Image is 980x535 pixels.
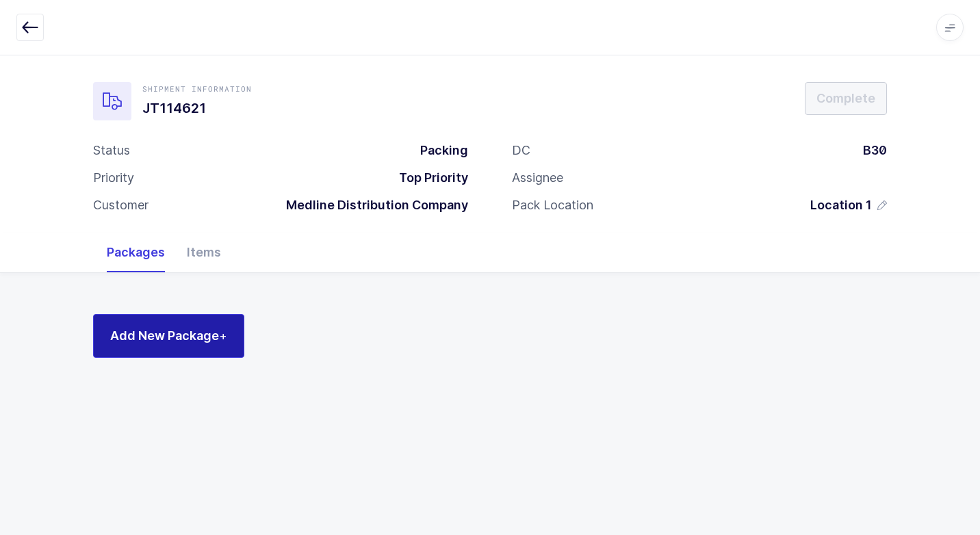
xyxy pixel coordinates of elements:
div: Medline Distribution Company [275,197,468,213]
div: Status [93,142,130,159]
div: Customer [93,197,149,213]
div: DC [512,142,530,159]
div: Priority [93,170,134,186]
h1: JT114621 [142,97,252,119]
span: + [219,328,227,343]
span: Complete [816,90,875,107]
div: Packages [96,233,176,272]
button: Add New Package+ [93,314,244,358]
div: Assignee [512,170,563,186]
span: B30 [863,143,887,157]
span: Add New Package [110,327,227,344]
div: Pack Location [512,197,593,213]
button: Complete [805,82,887,115]
button: Location 1 [810,197,887,213]
div: Top Priority [388,170,468,186]
div: Shipment Information [142,83,252,94]
span: Location 1 [810,197,872,213]
div: Items [176,233,232,272]
div: Packing [409,142,468,159]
